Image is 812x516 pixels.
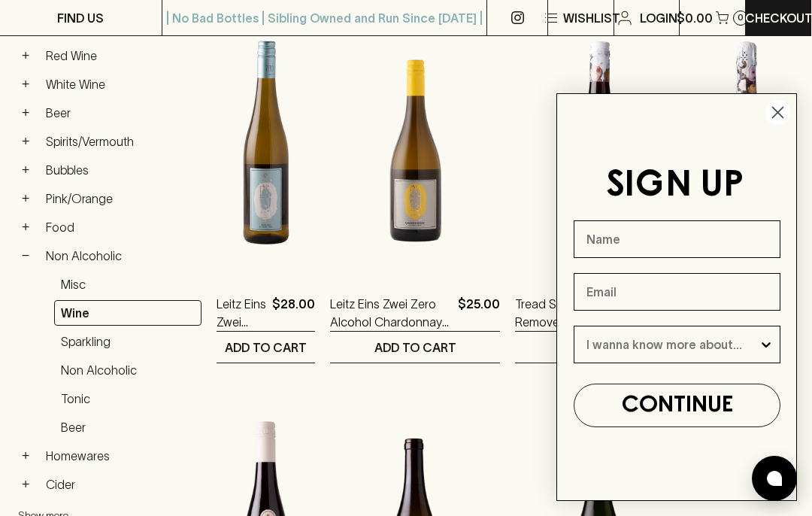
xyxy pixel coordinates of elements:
a: Pink/Orange [39,186,201,211]
img: bubble-icon [767,471,782,486]
input: Email [574,273,780,311]
button: CONTINUE [574,384,780,427]
img: Leitz Eins Zwei Zero Alcohol Chardonnay NV [330,9,500,272]
a: Non Alcoholic [39,243,201,269]
button: + [18,134,33,149]
a: Beer [54,414,201,440]
button: Show Options [759,326,774,363]
a: Spirits/Vermouth [39,129,201,154]
button: + [18,448,33,463]
a: Leitz Eins Zwei Zero Riesling NV [217,295,266,331]
p: $28.00 [272,295,315,331]
button: Close dialog [765,99,791,126]
p: Wishlist [563,9,620,27]
button: + [18,191,33,206]
p: ADD TO CART [225,338,307,357]
p: ADD TO CART [374,338,456,357]
a: Tonic [54,386,201,411]
button: + [18,162,33,178]
p: Login [640,9,677,27]
button: ADD TO CART [330,332,500,363]
a: Food [39,214,201,240]
span: SIGN UP [606,168,744,203]
input: I wanna know more about... [586,326,759,363]
a: Homewares [39,443,201,469]
button: + [18,105,33,120]
a: Wine [54,300,201,326]
a: Red Wine [39,43,201,68]
input: Name [574,220,780,258]
div: FLYOUT Form [541,78,812,516]
button: − [18,248,33,263]
a: Misc [54,272,201,297]
button: ADD TO CART [217,332,315,363]
p: FIND US [57,9,104,27]
button: ADD TO CART [515,332,683,363]
p: 0 [738,14,744,22]
img: Leitz Eins Zwei Zero Riesling NV [217,9,315,272]
a: White Wine [39,71,201,97]
a: Bubbles [39,157,201,183]
a: Cider [39,472,201,497]
a: Sparkling [54,329,201,354]
img: Tread Softly Gently Removed Zero Alc Pinot Noir 2022 [515,9,683,272]
a: Beer [39,100,201,126]
button: + [18,477,33,492]
p: $0.00 [677,9,713,27]
a: Non Alcoholic [54,357,201,383]
button: + [18,77,33,92]
a: Leitz Eins Zwei Zero Alcohol Chardonnay NV [330,295,452,331]
a: Tread Softly Gently Removed Zero Alc Pinot Noir 2022 [515,295,637,331]
button: + [18,48,33,63]
button: + [18,220,33,235]
p: $25.00 [458,295,500,331]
